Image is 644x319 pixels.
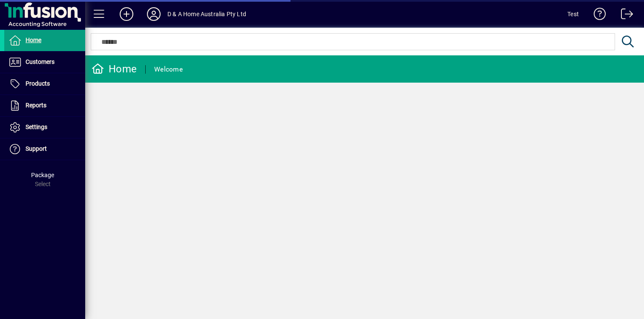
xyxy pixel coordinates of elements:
[31,172,54,178] span: Package
[26,37,41,43] span: Home
[4,52,85,73] a: Customers
[26,102,46,109] span: Reports
[154,63,183,76] div: Welcome
[4,138,85,160] a: Support
[26,80,50,87] span: Products
[615,2,633,29] a: Logout
[4,95,85,116] a: Reports
[167,7,246,21] div: D & A Home Australia Pty Ltd
[26,145,47,152] span: Support
[113,6,140,22] button: Add
[26,58,55,65] span: Customers
[4,73,85,95] a: Products
[26,124,47,130] span: Settings
[567,7,579,21] div: Test
[587,2,606,29] a: Knowledge Base
[140,6,167,22] button: Profile
[92,62,137,76] div: Home
[4,117,85,138] a: Settings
